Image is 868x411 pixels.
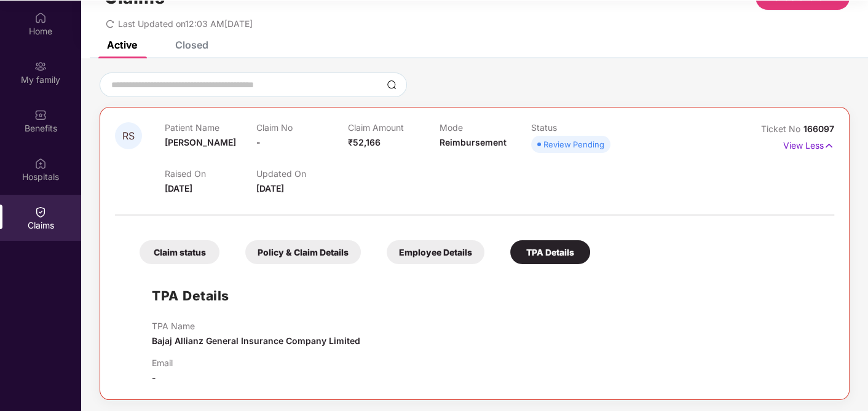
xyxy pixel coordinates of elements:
[34,109,47,121] img: svg+xml;base64,PHN2ZyBpZD0iQmVuZWZpdHMiIHhtbG5zPSJodHRwOi8vd3d3LnczLm9yZy8yMDAwL3N2ZyIgd2lkdGg9Ij...
[152,358,173,368] p: Email
[107,39,137,51] div: Active
[165,168,256,179] p: Raised On
[152,335,360,346] span: Bajaj Allianz General Insurance Company Limited
[510,240,590,264] div: TPA Details
[256,137,261,147] span: -
[122,131,135,141] span: RS
[175,39,208,51] div: Closed
[803,123,834,134] span: 166097
[152,372,156,383] span: -
[256,122,348,133] p: Claim No
[387,80,397,90] img: svg+xml;base64,PHN2ZyBpZD0iU2VhcmNoLTMyeDMyIiB4bWxucz0iaHR0cDovL3d3dy53My5vcmcvMjAwMC9zdmciIHdpZH...
[140,240,219,264] div: Claim status
[152,286,229,306] h1: TPA Details
[106,18,114,29] span: redo
[531,122,623,133] p: Status
[34,12,47,24] img: svg+xml;base64,PHN2ZyBpZD0iSG9tZSIgeG1sbnM9Imh0dHA6Ly93d3cudzMub3JnLzIwMDAvc3ZnIiB3aWR0aD0iMjAiIG...
[256,168,348,179] p: Updated On
[783,136,834,152] p: View Less
[348,122,440,133] p: Claim Amount
[34,206,47,218] img: svg+xml;base64,PHN2ZyBpZD0iQ2xhaW0iIHhtbG5zPSJodHRwOi8vd3d3LnczLm9yZy8yMDAwL3N2ZyIgd2lkdGg9IjIwIi...
[165,137,236,147] span: [PERSON_NAME]
[256,183,284,194] span: [DATE]
[245,240,361,264] div: Policy & Claim Details
[118,18,253,29] span: Last Updated on 12:03 AM[DATE]
[824,139,834,152] img: svg+xml;base64,PHN2ZyB4bWxucz0iaHR0cDovL3d3dy53My5vcmcvMjAwMC9zdmciIHdpZHRoPSIxNyIgaGVpZ2h0PSIxNy...
[165,122,256,133] p: Patient Name
[440,137,507,147] span: Reimbursement
[387,240,484,264] div: Employee Details
[165,183,192,194] span: [DATE]
[34,157,47,170] img: svg+xml;base64,PHN2ZyBpZD0iSG9zcGl0YWxzIiB4bWxucz0iaHR0cDovL3d3dy53My5vcmcvMjAwMC9zdmciIHdpZHRoPS...
[440,122,531,133] p: Mode
[543,138,604,151] div: Review Pending
[34,60,47,72] img: svg+xml;base64,PHN2ZyB3aWR0aD0iMjAiIGhlaWdodD0iMjAiIHZpZXdCb3g9IjAgMCAyMCAyMCIgZmlsbD0ibm9uZSIgeG...
[152,321,360,331] p: TPA Name
[348,137,381,147] span: ₹52,166
[761,123,803,134] span: Ticket No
